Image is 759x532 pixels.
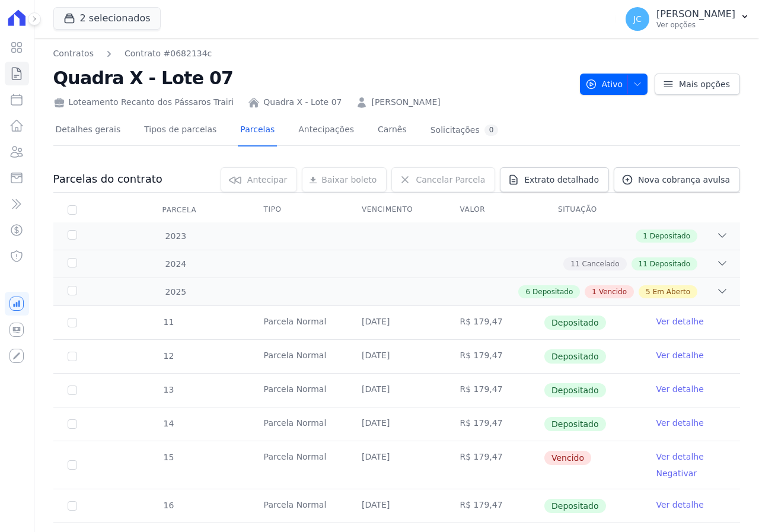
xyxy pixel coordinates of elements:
[446,306,544,339] td: R$ 179,47
[656,316,704,327] a: Ver detalhe
[162,317,174,327] span: 11
[650,259,690,269] span: Depositado
[500,167,609,192] a: Extrato detalhado
[639,259,648,269] span: 11
[446,197,544,222] th: Valor
[53,115,123,146] a: Detalhes gerais
[296,115,356,146] a: Antecipações
[544,349,606,364] span: Depositado
[585,74,623,95] span: Ativo
[162,419,174,428] span: 14
[616,2,759,36] button: JC [PERSON_NAME] Ver opções
[446,407,544,441] td: R$ 179,47
[53,47,94,60] a: Contratos
[679,78,730,90] span: Mais opções
[656,349,704,361] a: Ver detalhe
[544,197,642,222] th: Situação
[592,286,597,297] span: 1
[53,7,161,30] button: 2 selecionados
[53,47,570,60] nav: Breadcrumb
[250,306,347,339] td: Parcela Normal
[68,419,77,429] input: Só é possível selecionar pagamentos em aberto
[347,197,445,222] th: Vencimento
[633,15,642,23] span: JC
[525,286,530,297] span: 6
[250,340,347,373] td: Parcela Normal
[250,489,347,523] td: Parcela Normal
[544,499,606,513] span: Depositado
[371,96,440,109] a: [PERSON_NAME]
[484,125,499,136] div: 0
[655,74,740,95] a: Mais opções
[544,417,606,431] span: Depositado
[347,441,445,489] td: [DATE]
[68,318,77,327] input: Só é possível selecionar pagamentos em aberto
[656,20,735,30] p: Ver opções
[614,167,740,192] a: Nova cobrança avulsa
[446,489,544,523] td: R$ 179,47
[53,172,162,186] h3: Parcelas do contrato
[544,316,606,330] span: Depositado
[570,259,579,269] span: 11
[162,453,174,462] span: 15
[68,501,77,511] input: Só é possível selecionar pagamentos em aberto
[250,197,347,222] th: Tipo
[250,407,347,441] td: Parcela Normal
[238,115,277,146] a: Parcelas
[53,47,212,60] nav: Breadcrumb
[446,340,544,373] td: R$ 179,47
[544,383,606,397] span: Depositado
[162,385,174,394] span: 13
[656,451,704,463] a: Ver detalhe
[544,451,591,465] span: Vencido
[68,460,77,470] input: default
[250,374,347,407] td: Parcela Normal
[162,501,174,510] span: 16
[125,47,212,60] a: Contrato #0682134c
[263,96,342,109] a: Quadra X - Lote 07
[656,469,697,478] a: Negativar
[375,115,409,146] a: Carnês
[162,351,174,361] span: 12
[532,286,573,297] span: Depositado
[68,352,77,361] input: Só é possível selecionar pagamentos em aberto
[582,259,620,269] span: Cancelado
[428,115,501,146] a: Solicitações0
[656,383,704,395] a: Ver detalhe
[347,407,445,441] td: [DATE]
[446,441,544,489] td: R$ 179,47
[656,417,704,429] a: Ver detalhe
[653,286,690,297] span: Em Aberto
[446,374,544,407] td: R$ 179,47
[638,174,730,186] span: Nova cobrança avulsa
[53,65,570,91] h2: Quadra X - Lote 07
[430,125,499,136] div: Solicitações
[347,489,445,523] td: [DATE]
[524,174,599,186] span: Extrato detalhado
[347,374,445,407] td: [DATE]
[646,286,650,297] span: 5
[347,306,445,339] td: [DATE]
[250,441,347,489] td: Parcela Normal
[643,231,648,241] span: 1
[599,286,627,297] span: Vencido
[142,115,219,146] a: Tipos de parcelas
[68,386,77,395] input: Só é possível selecionar pagamentos em aberto
[656,499,704,511] a: Ver detalhe
[347,340,445,373] td: [DATE]
[656,8,735,20] p: [PERSON_NAME]
[53,96,234,109] div: Loteamento Recanto dos Pássaros Trairi
[148,198,211,222] div: Parcela
[650,231,690,241] span: Depositado
[580,74,648,95] button: Ativo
